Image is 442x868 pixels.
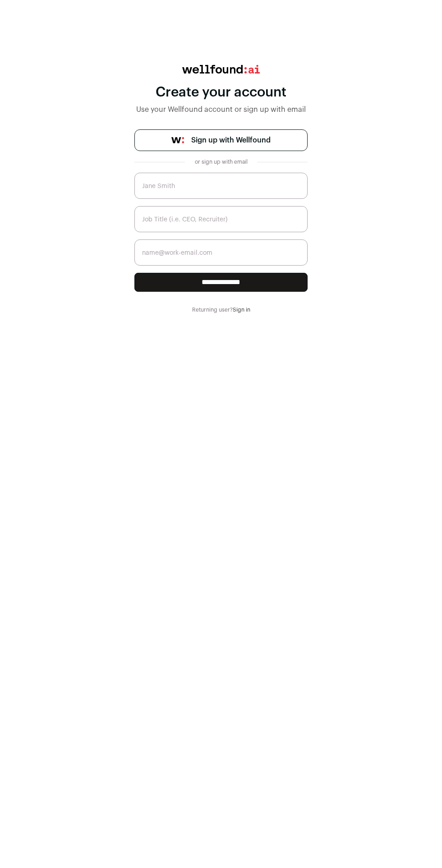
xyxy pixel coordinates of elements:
input: name@work-email.com [134,239,308,266]
div: or sign up with email [192,158,250,165]
img: wellfound-symbol-flush-black-fb3c872781a75f747ccb3a119075da62bfe97bd399995f84a933054e44a575c4.png [171,137,184,143]
div: Create your account [134,84,308,101]
span: Sign up with Wellfound [191,135,271,146]
a: Sign in [233,307,250,312]
img: wellfound:ai [182,65,260,73]
a: Sign up with Wellfound [134,129,308,151]
div: Use your Wellfound account or sign up with email [134,104,308,115]
div: Returning user? [134,306,308,313]
input: Job Title (i.e. CEO, Recruiter) [134,206,308,232]
input: Jane Smith [134,173,308,199]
